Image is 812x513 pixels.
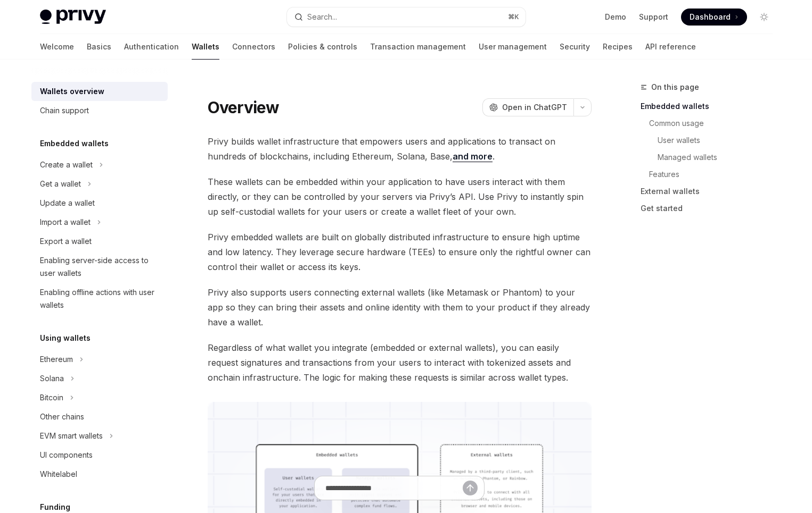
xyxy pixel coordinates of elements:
button: Toggle Ethereum section [31,350,168,369]
a: External wallets [641,183,781,200]
h1: Overview [208,98,280,117]
div: Create a wallet [40,158,93,171]
a: Embedded wallets [641,98,781,115]
div: Export a wallet [40,235,92,248]
span: Privy embedded wallets are built on globally distributed infrastructure to ensure high uptime and... [208,230,592,274]
a: Dashboard [681,9,747,26]
a: Connectors [232,34,275,60]
a: Wallets [192,34,219,60]
span: These wallets can be embedded within your application to have users interact with them directly, ... [208,174,592,219]
div: Enabling server-side access to user wallets [40,254,161,280]
a: Authentication [124,34,179,60]
div: Import a wallet [40,216,91,229]
a: Basics [87,34,111,60]
h5: Using wallets [40,332,91,344]
img: light logo [40,10,106,24]
button: Toggle dark mode [756,9,773,26]
div: Search... [307,11,337,23]
h5: Embedded wallets [40,137,109,150]
a: API reference [645,34,696,60]
button: Toggle Bitcoin section [31,388,168,407]
input: Ask a question... [325,476,463,500]
span: Privy also supports users connecting external wallets (like Metamask or Phantom) to your app so t... [208,285,592,330]
span: Privy builds wallet infrastructure that empowers users and applications to transact on hundreds o... [208,134,592,164]
div: Update a wallet [40,197,95,209]
div: Bitcoin [40,391,63,404]
div: Get a wallet [40,178,81,190]
a: Whitelabel [31,465,168,484]
span: On this page [651,81,699,94]
span: Regardless of what wallet you integrate (embedded or external wallets), you can easily request si... [208,340,592,385]
a: Features [641,166,781,183]
a: Support [639,12,668,22]
a: Get started [641,200,781,217]
a: UI components [31,445,168,465]
div: UI components [40,449,93,461]
div: EVM smart wallets [40,430,103,442]
span: ⌘ K [508,13,519,21]
a: User wallets [641,132,781,149]
a: User management [479,34,547,60]
a: Policies & controls [288,34,357,60]
a: Export a wallet [31,232,168,251]
a: Managed wallets [641,149,781,166]
a: Wallets overview [31,82,168,101]
button: Toggle EVM smart wallets section [31,426,168,445]
a: Enabling server-side access to user wallets [31,251,168,283]
a: Demo [605,12,626,22]
a: Common usage [641,115,781,132]
button: Send message [463,481,478,495]
div: Enabling offline actions with user wallets [40,286,161,312]
a: Security [560,34,590,60]
a: Recipes [603,34,633,60]
a: Update a wallet [31,194,168,213]
button: Open search [287,7,526,27]
button: Toggle Solana section [31,369,168,388]
a: Transaction management [370,34,466,60]
button: Toggle Import a wallet section [31,213,168,232]
span: Dashboard [690,12,731,22]
button: Toggle Get a wallet section [31,174,168,194]
a: Welcome [40,34,74,60]
div: Ethereum [40,353,73,366]
button: Toggle Create a wallet section [31,155,168,174]
div: Other chains [40,410,84,423]
div: Whitelabel [40,468,77,481]
span: Open in ChatGPT [502,102,567,113]
div: Wallets overview [40,85,104,98]
div: Solana [40,372,64,385]
a: and more [453,151,493,162]
button: Open in ChatGPT [482,98,573,116]
a: Chain support [31,101,168,120]
a: Enabling offline actions with user wallets [31,283,168,315]
a: Other chains [31,407,168,426]
div: Chain support [40,104,89,117]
